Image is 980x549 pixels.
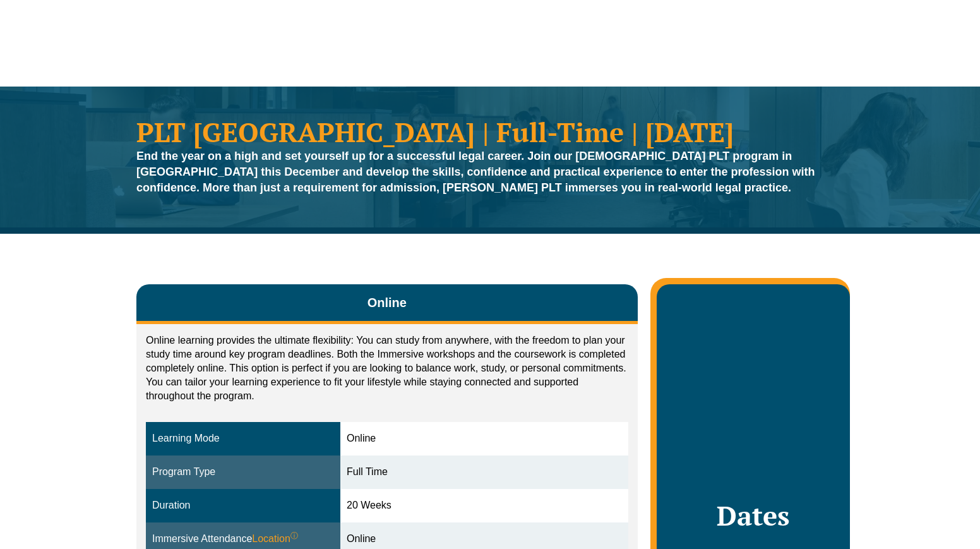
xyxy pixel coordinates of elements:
div: 20 Weeks [347,498,622,513]
sup: ⓘ [290,531,298,540]
p: Online learning provides the ultimate flexibility: You can study from anywhere, with the freedom ... [146,334,628,403]
strong: End the year on a high and set yourself up for a successful legal career. Join our [DEMOGRAPHIC_D... [136,150,815,194]
div: Full Time [347,465,622,480]
h1: PLT [GEOGRAPHIC_DATA] | Full-Time | [DATE] [136,118,844,145]
div: Learning Mode [152,431,334,446]
div: Immersive Attendance [152,532,334,546]
h2: Dates [669,500,837,531]
div: Online [347,431,622,446]
div: Duration [152,498,334,513]
span: Location [252,532,298,546]
span: Online [367,294,407,311]
div: Program Type [152,465,334,480]
div: Online [347,532,622,546]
